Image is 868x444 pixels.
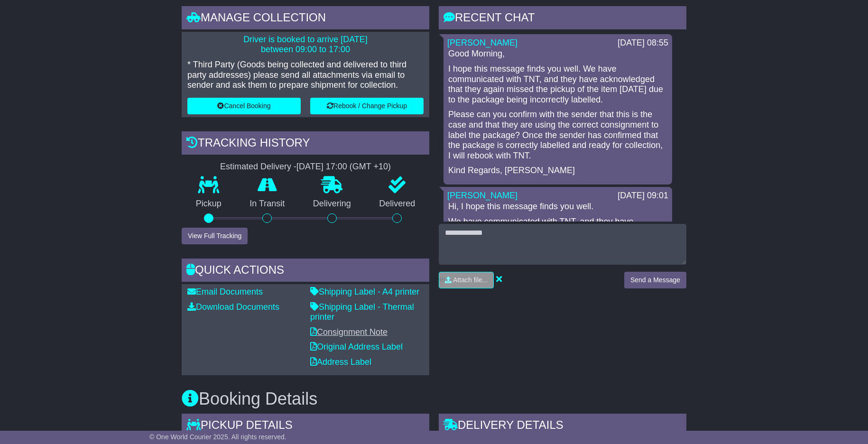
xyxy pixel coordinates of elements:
a: Address Label [310,357,371,367]
a: Shipping Label - A4 printer [310,287,419,296]
p: Hi, I hope this message finds you well. [448,202,667,212]
a: Original Address Label [310,342,403,351]
p: Pickup [182,199,236,209]
p: * Third Party (Goods being collected and delivered to third party addresses) please send all atta... [187,60,424,91]
div: Delivery Details [439,414,686,439]
div: Manage collection [182,6,429,32]
button: Cancel Booking [187,98,301,114]
p: Kind Regards, [PERSON_NAME] [448,166,667,176]
a: [PERSON_NAME] [447,191,517,200]
p: Delivered [365,199,430,209]
p: Good Morning, [448,49,667,59]
div: Pickup Details [182,414,429,439]
p: Delivering [299,199,365,209]
a: Shipping Label - Thermal printer [310,302,414,322]
div: Quick Actions [182,259,429,284]
button: Send a Message [624,272,686,288]
p: Driver is booked to arrive [DATE] between 09:00 to 17:00 [187,35,424,55]
p: I hope this message finds you well. We have communicated with TNT, and they have acknowledged tha... [448,64,667,105]
div: Estimated Delivery - [182,162,429,172]
p: We have communicated with TNT, and they have acknowledged that they missed the pickup of the pack... [448,217,667,248]
h3: Booking Details [182,389,686,408]
div: [DATE] 09:01 [618,191,668,201]
div: Tracking history [182,131,429,157]
button: View Full Tracking [182,228,248,244]
a: Email Documents [187,287,263,296]
a: [PERSON_NAME] [447,38,517,47]
div: RECENT CHAT [439,6,686,32]
p: Please can you confirm with the sender that this is the case and that they are using the correct ... [448,110,667,161]
a: Consignment Note [310,327,388,337]
div: [DATE] 08:55 [618,38,668,48]
span: © One World Courier 2025. All rights reserved. [149,433,286,441]
button: Rebook / Change Pickup [310,98,424,114]
a: Download Documents [187,302,279,312]
p: In Transit [236,199,299,209]
div: [DATE] 17:00 (GMT +10) [296,162,391,172]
